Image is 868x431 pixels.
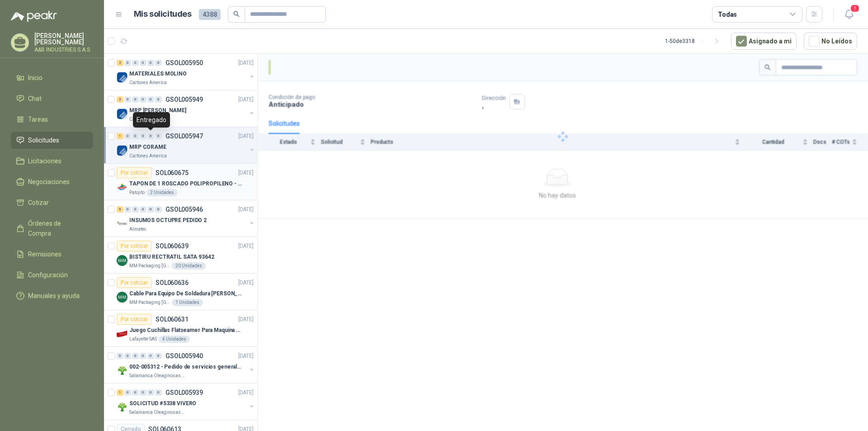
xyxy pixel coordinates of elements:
span: Chat [28,94,42,104]
div: 0 [155,389,162,396]
div: 0 [140,389,146,396]
div: 0 [140,206,146,213]
div: 0 [124,353,131,359]
a: Por cotizarSOL060636[DATE] Company LogoCable Para Equipo De Soldadura [PERSON_NAME]MM Packaging [... [104,274,257,310]
a: Por cotizarSOL060631[DATE] Company LogoJuego Cuchillas Flatseamer Para Maquina de CoserLafayette ... [104,310,257,347]
p: [DATE] [238,59,254,67]
span: Configuración [28,270,68,280]
img: Company Logo [117,365,127,376]
div: 20 Unidades [172,262,206,270]
p: MRP CORAME [129,143,166,152]
span: 4388 [199,9,221,20]
a: Chat [11,90,93,107]
div: 1 [117,389,123,396]
div: 1 - 50 de 3318 [665,34,724,48]
a: Inicio [11,69,93,86]
div: 0 [124,133,131,139]
a: Remisiones [11,246,93,263]
p: [DATE] [238,352,254,360]
img: Company Logo [117,328,127,339]
div: 0 [155,353,162,359]
div: 0 [132,133,139,139]
div: Por cotizar [117,314,152,325]
p: Lafayette SAS [129,336,157,343]
span: Licitaciones [28,156,61,166]
span: Cotizar [28,198,49,208]
div: 0 [117,353,123,359]
div: 3 [117,96,123,103]
p: SOL060639 [156,243,189,249]
p: GSOL005946 [165,206,203,213]
p: MM Packaging [GEOGRAPHIC_DATA] [129,299,170,306]
div: 0 [132,206,139,213]
span: search [233,11,240,17]
p: GSOL005940 [165,353,203,359]
div: 0 [140,96,146,103]
div: 0 [140,60,146,66]
div: 0 [147,206,154,213]
a: Negociaciones [11,173,93,190]
p: [DATE] [238,242,254,251]
p: [DATE] [238,279,254,287]
div: 0 [140,133,146,139]
p: SOL060636 [156,279,189,286]
div: 0 [132,60,139,66]
div: 0 [132,353,139,359]
p: Cartones America [129,116,167,123]
p: SOLICITUD #5338 VIVERO [129,399,196,408]
span: Tareas [28,114,48,124]
div: 0 [132,96,139,103]
img: Company Logo [117,182,127,193]
span: Manuales y ayuda [28,291,80,301]
a: 1 0 0 0 0 0 GSOL005947[DATE] Company LogoMRP CORAMECartones America [117,131,255,160]
div: Por cotizar [117,241,152,251]
h1: Mis solicitudes [134,8,192,21]
a: 3 0 0 0 0 0 GSOL005949[DATE] Company LogoMRP [PERSON_NAME]Cartones America [117,94,255,123]
p: [DATE] [238,388,254,397]
div: 2 [117,60,123,66]
div: 0 [147,96,154,103]
p: MM Packaging [GEOGRAPHIC_DATA] [129,262,170,270]
p: [DATE] [238,169,254,177]
p: BISTIRU RECTRATIL SATA 93642 [129,253,214,261]
a: 0 0 0 0 0 0 GSOL005940[DATE] Company Logo002-005312 - Pedido de servicios generales CASA ROSalama... [117,350,255,379]
span: Negociaciones [28,177,70,187]
div: 0 [124,206,131,213]
a: 5 0 0 0 0 0 GSOL005946[DATE] Company LogoINSUMOS OCTUPRE PEDIDO 2Almatec [117,204,255,233]
img: Company Logo [117,109,127,119]
div: Por cotizar [117,277,152,288]
p: [DATE] [238,132,254,141]
img: Logo peakr [11,11,57,22]
a: 1 0 0 0 0 0 GSOL005939[DATE] Company LogoSOLICITUD #5338 VIVEROSalamanca Oleaginosas SAS [117,387,255,416]
a: Órdenes de Compra [11,215,93,242]
span: Remisiones [28,249,61,259]
p: TAPON DE 1 ROSCADO POLIPROPILENO - HEMBRA NPT [129,180,242,188]
div: 5 [117,206,123,213]
div: 0 [155,133,162,139]
span: Solicitudes [28,135,59,145]
p: GSOL005939 [165,389,203,396]
div: 0 [147,353,154,359]
a: Licitaciones [11,152,93,170]
a: Por cotizarSOL060639[DATE] Company LogoBISTIRU RECTRATIL SATA 93642MM Packaging [GEOGRAPHIC_DATA]... [104,237,257,274]
a: Manuales y ayuda [11,287,93,304]
a: Por cotizarSOL060675[DATE] Company LogoTAPON DE 1 ROSCADO POLIPROPILENO - HEMBRA NPTPatojito2 Uni... [104,164,257,200]
p: GSOL005947 [165,133,203,139]
p: Salamanca Oleaginosas SAS [129,409,186,416]
div: 0 [155,60,162,66]
div: 1 [117,133,123,139]
span: Inicio [28,73,42,83]
p: Almatec [129,226,146,233]
p: [DATE] [238,205,254,214]
p: Juego Cuchillas Flatseamer Para Maquina de Coser [129,326,242,335]
a: 2 0 0 0 0 0 GSOL005950[DATE] Company LogoMATERIALES MOLINOCartones America [117,57,255,86]
div: 0 [132,389,139,396]
div: Por cotizar [117,167,152,178]
p: A&B INDUSTRIES S.A.S [34,47,93,52]
div: 1 Unidades [172,299,203,306]
p: [PERSON_NAME] [PERSON_NAME] [34,33,93,45]
div: 0 [155,96,162,103]
div: 0 [124,96,131,103]
div: 0 [140,353,146,359]
span: Órdenes de Compra [28,218,85,238]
